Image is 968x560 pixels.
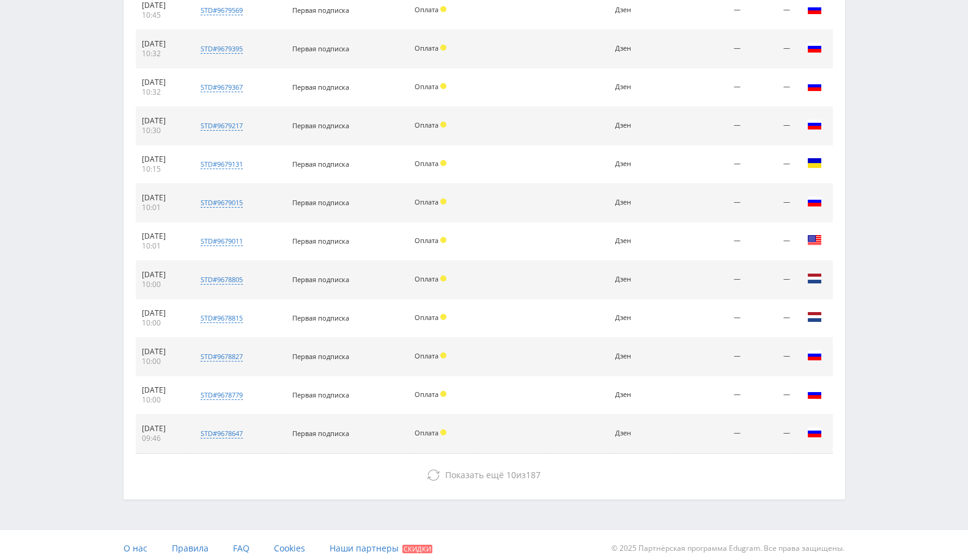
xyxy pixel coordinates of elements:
[415,313,438,322] span: Оплата
[807,387,822,401] img: rus.png
[615,6,670,14] div: Дзен
[142,357,183,366] div: 10:00
[440,6,446,12] span: Холд
[142,164,183,174] div: 10:15
[807,117,822,132] img: rus.png
[142,39,183,49] div: [DATE]
[440,198,446,205] span: Холд
[615,429,670,437] div: Дзен
[142,203,183,213] div: 10:01
[292,429,349,438] span: Первая подписка
[142,49,183,59] div: 10:32
[615,275,670,283] div: Дзен
[330,542,399,554] span: Наши партнеры
[142,280,183,289] div: 10:00
[615,45,670,53] div: Дзен
[201,5,243,15] div: std#9679569
[142,78,183,87] div: [DATE]
[292,275,349,284] span: Первая подписка
[747,107,796,145] td: —
[142,318,183,328] div: 10:00
[292,313,349,322] span: Первая подписка
[142,231,183,241] div: [DATE]
[142,116,183,126] div: [DATE]
[807,2,822,16] img: rus.png
[142,347,183,357] div: [DATE]
[677,415,747,453] td: —
[415,236,438,245] span: Оплата
[526,469,541,481] span: 187
[747,145,796,184] td: —
[124,542,147,554] span: О нас
[201,390,243,400] div: std#9678779
[677,145,747,184] td: —
[292,198,349,207] span: Первая подписка
[201,121,243,131] div: std#9679217
[142,308,183,318] div: [DATE]
[292,5,349,15] span: Первая подписка
[677,222,747,261] td: —
[415,351,438,360] span: Оплата
[440,237,446,243] span: Холд
[201,275,243,285] div: std#9678805
[747,261,796,299] td: —
[142,126,183,136] div: 10:30
[274,542,305,554] span: Cookies
[201,159,243,169] div: std#9679131
[142,10,183,20] div: 10:45
[747,30,796,68] td: —
[201,352,243,362] div: std#9678827
[807,79,822,93] img: rus.png
[807,40,822,55] img: rus.png
[440,429,446,435] span: Холд
[807,271,822,286] img: nld.png
[440,352,446,358] span: Холд
[415,390,438,399] span: Оплата
[615,122,670,129] div: Дзен
[615,352,670,360] div: Дзен
[440,314,446,320] span: Холд
[615,83,670,91] div: Дзен
[136,463,833,487] button: Показать ещё 10из187
[292,352,349,361] span: Первая подписка
[201,82,243,92] div: std#9679367
[415,428,438,437] span: Оплата
[292,390,349,399] span: Первая подписка
[201,429,243,438] div: std#9678647
[142,1,183,10] div: [DATE]
[142,241,183,251] div: 10:01
[747,299,796,338] td: —
[807,156,822,170] img: ukr.png
[292,82,349,92] span: Первая подписка
[677,299,747,338] td: —
[201,313,243,323] div: std#9678815
[292,44,349,53] span: Первая подписка
[615,160,670,168] div: Дзен
[747,184,796,222] td: —
[142,270,183,280] div: [DATE]
[201,236,243,246] div: std#9679011
[440,391,446,397] span: Холд
[142,385,183,395] div: [DATE]
[440,275,446,282] span: Холд
[142,395,183,405] div: 10:00
[292,121,349,130] span: Первая подписка
[415,159,438,168] span: Оплата
[807,425,822,440] img: rus.png
[615,314,670,322] div: Дзен
[440,122,446,128] span: Холд
[292,236,349,245] span: Первая подписка
[415,120,438,129] span: Оплата
[807,348,822,363] img: rus.png
[415,5,438,14] span: Оплата
[807,233,822,247] img: usa.png
[677,30,747,68] td: —
[440,83,446,89] span: Холд
[747,376,796,415] td: —
[440,160,446,166] span: Холд
[233,542,249,554] span: FAQ
[172,542,209,554] span: Правила
[615,391,670,399] div: Дзен
[807,194,822,209] img: rus.png
[747,222,796,261] td: —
